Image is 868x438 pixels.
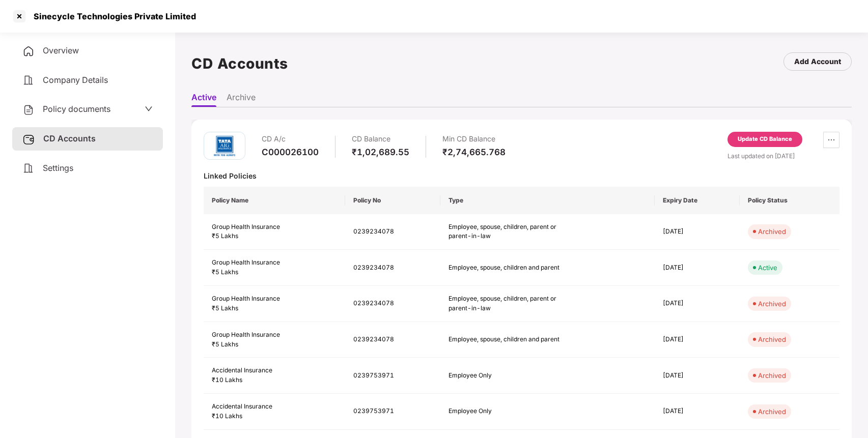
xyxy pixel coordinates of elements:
h1: CD Accounts [191,52,288,75]
img: svg+xml;base64,PHN2ZyB3aWR0aD0iMjUiIGhlaWdodD0iMjQiIHZpZXdCb3g9IjAgMCAyNSAyNCIgZmlsbD0ibm9uZSIgeG... [22,133,35,145]
div: CD Balance [352,132,409,147]
div: Group Health Insurance [212,258,337,268]
div: Accidental Insurance [212,366,337,375]
span: ₹10 Lakhs [212,412,242,420]
span: ₹5 Lakhs [212,304,238,312]
div: Employee, spouse, children, parent or parent-in-law [449,222,561,242]
div: Archived [758,370,786,381]
div: Accidental Insurance [212,402,337,412]
div: Add Account [794,56,841,67]
span: ₹5 Lakhs [212,232,238,240]
div: Archived [758,226,786,237]
img: svg+xml;base64,PHN2ZyB4bWxucz0iaHR0cDovL3d3dy53My5vcmcvMjAwMC9zdmciIHdpZHRoPSIyNCIgaGVpZ2h0PSIyNC... [22,45,35,57]
div: Min CD Balance [442,132,506,147]
div: ₹2,74,665.768 [442,147,506,158]
span: ₹5 Lakhs [212,340,238,348]
div: Employee Only [449,406,561,416]
span: down [145,105,153,113]
span: Overview [43,45,79,55]
td: 0239753971 [345,358,440,394]
th: Policy Name [204,187,345,214]
div: Employee, spouse, children and parent [449,263,561,273]
button: ellipsis [823,132,839,148]
span: Company Details [43,75,108,85]
td: 0239234078 [345,322,440,358]
span: Settings [43,163,73,173]
img: tatag.png [209,131,240,161]
div: Archived [758,334,786,344]
div: Group Health Insurance [212,330,337,340]
td: 0239234078 [345,214,440,250]
div: Archived [758,299,786,309]
div: Linked Policies [204,171,839,181]
th: Type [440,187,655,214]
div: Group Health Insurance [212,294,337,304]
td: [DATE] [655,394,740,430]
img: svg+xml;base64,PHN2ZyB4bWxucz0iaHR0cDovL3d3dy53My5vcmcvMjAwMC9zdmciIHdpZHRoPSIyNCIgaGVpZ2h0PSIyNC... [22,74,35,86]
td: [DATE] [655,286,740,322]
img: svg+xml;base64,PHN2ZyB4bWxucz0iaHR0cDovL3d3dy53My5vcmcvMjAwMC9zdmciIHdpZHRoPSIyNCIgaGVpZ2h0PSIyNC... [22,104,35,116]
td: 0239753971 [345,394,440,430]
td: 0239234078 [345,286,440,322]
th: Expiry Date [655,187,740,214]
span: ellipsis [824,136,839,144]
div: Employee, spouse, children and parent [449,335,561,344]
span: CD Accounts [43,133,96,143]
div: Active [758,262,777,273]
img: svg+xml;base64,PHN2ZyB4bWxucz0iaHR0cDovL3d3dy53My5vcmcvMjAwMC9zdmciIHdpZHRoPSIyNCIgaGVpZ2h0PSIyNC... [22,162,35,174]
td: [DATE] [655,250,740,286]
th: Policy Status [740,187,839,214]
li: Active [191,92,216,107]
span: ₹5 Lakhs [212,268,238,276]
div: ₹1,02,689.55 [352,147,409,158]
div: C000026100 [262,147,319,158]
div: Update CD Balance [738,135,792,144]
span: Policy documents [43,104,110,114]
div: Employee, spouse, children, parent or parent-in-law [449,294,561,313]
div: Archived [758,406,786,417]
div: Group Health Insurance [212,222,337,232]
th: Policy No [345,187,440,214]
span: ₹10 Lakhs [212,376,242,384]
div: Last updated on [DATE] [727,151,839,161]
div: Employee Only [449,371,561,381]
li: Archive [227,92,256,107]
td: [DATE] [655,214,740,250]
div: CD A/c [262,132,319,147]
td: 0239234078 [345,250,440,286]
td: [DATE] [655,322,740,358]
div: Sinecycle Technologies Private Limited [27,11,196,21]
td: [DATE] [655,358,740,394]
